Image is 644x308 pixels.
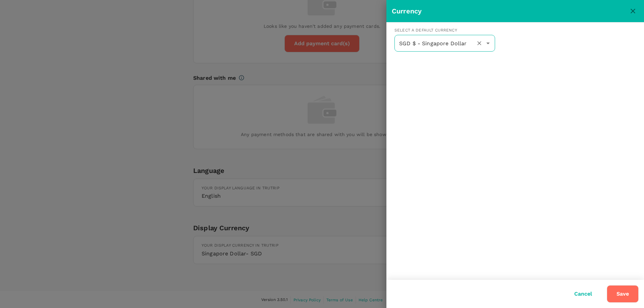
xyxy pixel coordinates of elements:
div: Currency [392,6,627,16]
button: close [627,5,639,17]
span: Select a default currency [394,28,457,33]
button: Open [483,39,493,48]
button: Save [607,285,639,303]
button: Cancel [565,286,601,302]
button: Clear [475,39,484,48]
